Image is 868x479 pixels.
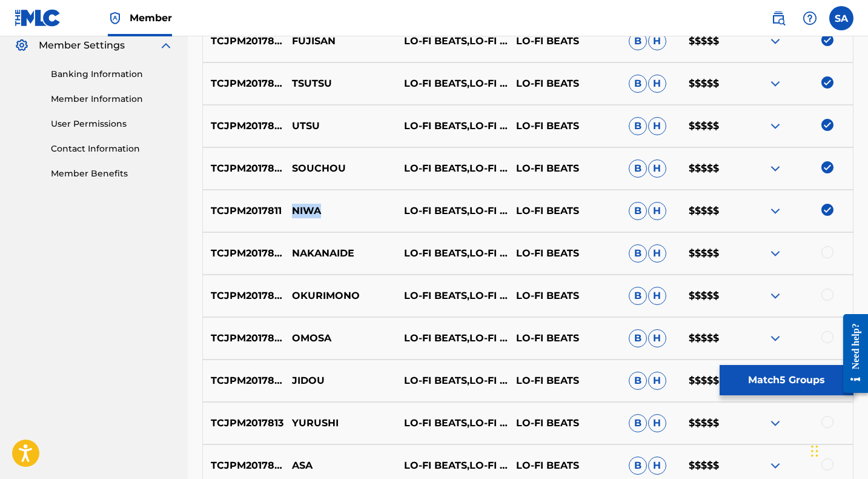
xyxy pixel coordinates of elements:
[648,117,666,135] span: H
[768,161,783,176] img: expand
[508,458,620,473] p: LO-FI BEATS
[396,416,508,430] p: LO-FI BEATS,LO-FI CAFE & INSTRUMENTAL STUDY
[15,9,61,27] img: MLC Logo
[803,11,817,25] img: help
[508,373,620,388] p: LO-FI BEATS
[508,204,620,218] p: LO-FI BEATS
[51,167,173,180] a: Member Benefits
[508,246,620,261] p: LO-FI BEATS
[681,246,741,261] p: $$$$$
[396,331,508,346] p: LO-FI BEATS,LO-FI CAFE & INSTRUMENTAL STUDY
[821,34,833,46] img: deselect
[203,416,284,430] p: TCJPM2017813
[396,161,508,176] p: LO-FI BEATS,LO-FI CAFE & INSTRUMENTAL STUDY
[768,246,783,261] img: expand
[51,142,173,155] a: Contact Information
[108,11,122,25] img: Top Rightsholder
[203,289,284,303] p: TCJPM2017805
[284,373,396,388] p: JIDOU
[720,365,853,395] button: Match5 Groups
[508,161,620,176] p: LO-FI BEATS
[396,204,508,218] p: LO-FI BEATS,LO-FI CAFE & INSTRUMENTAL STUDY
[396,246,508,261] p: LO-FI BEATS,LO-FI CAFE & INSTRUMENTAL STUDY
[159,38,173,53] img: expand
[203,458,284,473] p: TCJPM2017826
[648,329,666,347] span: H
[771,11,786,25] img: search
[203,246,284,261] p: TCJPM2017830
[396,373,508,388] p: LO-FI BEATS,LO-FI CAFE & INSTRUMENTAL STUDY
[284,331,396,346] p: OMOSA
[807,421,868,479] iframe: Chat Widget
[284,76,396,91] p: TSUTSU
[648,244,666,263] span: H
[681,458,741,473] p: $$$$$
[681,416,741,430] p: $$$$$
[648,32,666,50] span: H
[508,289,620,303] p: LO-FI BEATS
[39,38,125,53] span: Member Settings
[768,119,783,133] img: expand
[629,75,647,93] span: B
[629,457,647,475] span: B
[629,329,647,347] span: B
[396,34,508,49] p: LO-FI BEATS,LO-FI CAFE & INSTRUMENTAL STUDY
[284,458,396,473] p: ASA
[681,34,741,49] p: $$$$$
[284,34,396,49] p: FUJISAN
[508,119,620,133] p: LO-FI BEATS
[203,204,284,218] p: TCJPM2017811
[284,119,396,133] p: UTSU
[629,117,647,135] span: B
[821,76,833,89] img: deselect
[648,287,666,305] span: H
[768,34,783,49] img: expand
[396,458,508,473] p: LO-FI BEATS,LO-FI CAFE & INSTRUMENTAL STUDY
[648,202,666,220] span: H
[284,204,396,218] p: NIWA
[203,373,284,388] p: TCJPM2017809
[821,204,833,216] img: deselect
[284,416,396,430] p: YURUSHI
[648,414,666,432] span: H
[681,76,741,91] p: $$$$$
[834,305,868,403] iframe: Resource Center
[396,76,508,91] p: LO-FI BEATS,LO-FI CAFE & INSTRUMENTAL STUDY
[821,161,833,173] img: deselect
[203,331,284,346] p: TCJPM2017822
[829,6,853,30] div: User Menu
[508,76,620,91] p: LO-FI BEATS
[648,372,666,390] span: H
[15,38,29,53] img: Member Settings
[629,244,647,263] span: B
[648,75,666,93] span: H
[51,118,173,130] a: User Permissions
[681,373,741,388] p: $$$$$
[681,331,741,346] p: $$$$$
[681,289,741,303] p: $$$$$
[508,416,620,430] p: LO-FI BEATS
[203,34,284,49] p: TCJPM2017828
[396,119,508,133] p: LO-FI BEATS,LO-FI CAFE & INSTRUMENTAL STUDY
[768,76,783,91] img: expand
[508,331,620,346] p: LO-FI BEATS
[648,457,666,475] span: H
[396,289,508,303] p: LO-FI BEATS,LO-FI CAFE & INSTRUMENTAL STUDY
[51,68,173,81] a: Banking Information
[284,289,396,303] p: OKURIMONO
[203,76,284,91] p: TCJPM2017818
[629,287,647,305] span: B
[766,6,790,30] a: Public Search
[681,204,741,218] p: $$$$$
[811,433,818,469] div: Arrastrar
[768,204,783,218] img: expand
[681,119,741,133] p: $$$$$
[284,161,396,176] p: SOUCHOU
[629,159,647,178] span: B
[51,93,173,106] a: Member Information
[768,289,783,303] img: expand
[629,202,647,220] span: B
[629,32,647,50] span: B
[648,159,666,178] span: H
